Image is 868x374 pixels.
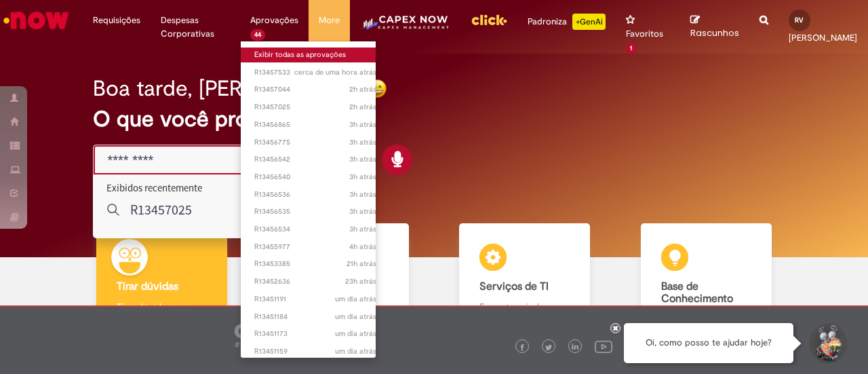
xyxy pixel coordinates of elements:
time: 28/08/2025 09:02:23 [349,242,376,252]
a: Aberto R13456535 : [241,204,390,219]
span: 3h atrás [349,154,376,164]
b: Base de Conhecimento [661,280,733,305]
a: Aberto R13457025 : [241,100,390,115]
time: 27/08/2025 09:49:02 [335,294,376,304]
span: R13456534 [254,224,376,235]
span: More [319,14,340,27]
b: Tirar dúvidas [117,280,178,293]
span: 23h atrás [345,276,376,286]
time: 27/08/2025 09:46:08 [335,329,376,339]
img: logo_footer_linkedin.png [572,343,578,352]
span: Rascunhos [690,26,739,39]
span: 1 [626,43,636,54]
a: Aberto R13457044 : [241,82,390,97]
time: 28/08/2025 10:12:13 [349,206,376,217]
span: 4h atrás [349,242,376,252]
span: R13451191 [254,294,376,305]
p: +GenAi [572,14,606,30]
button: Iniciar Conversa de Suporte [807,323,848,364]
span: Despesas Corporativas [161,14,230,41]
a: Rascunhos [690,14,739,39]
span: R13456540 [254,172,376,183]
div: Oi, como posso te ajudar hoje? [624,323,793,363]
img: happy-face.png [368,79,387,98]
a: Aberto R13456542 : [241,152,390,167]
div: Padroniza [528,14,606,30]
img: logo_footer_youtube.png [595,337,612,355]
span: 3h atrás [349,137,376,147]
img: logo_footer_facebook.png [519,344,526,351]
time: 27/08/2025 09:47:49 [335,312,376,322]
img: CapexLogo5.png [360,14,450,41]
span: [PERSON_NAME] [789,32,857,43]
span: um dia atrás [335,312,376,322]
time: 28/08/2025 10:42:02 [349,137,376,147]
time: 28/08/2025 10:53:25 [349,119,376,130]
h2: Boa tarde, [PERSON_NAME] [93,77,368,100]
time: 27/08/2025 09:44:27 [335,346,376,356]
time: 27/08/2025 14:04:20 [345,276,376,286]
h2: O que você procura hoje? [93,107,774,131]
span: 3h atrás [349,119,376,130]
span: 21h atrás [347,259,376,269]
a: Aberto R13452636 : [241,274,390,289]
span: Favoritos [626,27,663,41]
span: R13455977 [254,242,376,253]
time: 28/08/2025 10:12:30 [349,172,376,182]
span: R13456536 [254,189,376,200]
span: 3h atrás [349,172,376,182]
a: Exibir todas as aprovações [241,48,390,62]
ul: Aprovações [240,41,376,358]
span: R13456775 [254,137,376,148]
span: R13451173 [254,329,376,339]
a: Aberto R13456775 : [241,135,390,150]
img: ServiceNow [1,7,71,34]
a: Aberto R13456865 : [241,117,390,132]
a: Aberto R13451191 : [241,292,390,307]
span: Requisições [93,14,140,27]
img: logo_footer_twitter.png [545,344,552,351]
a: Aberto R13456534 : [241,222,390,237]
span: cerca de uma hora atrás [294,67,376,77]
img: logo_footer_ambev_rotulo_gray.png [235,320,313,348]
a: Aberto R13456536 : [241,187,390,202]
span: R13452636 [254,276,376,287]
span: R13453385 [254,259,376,269]
span: R13456865 [254,119,376,130]
span: R13457025 [254,102,376,113]
time: 28/08/2025 11:12:13 [349,102,376,112]
a: Aberto R13455977 : [241,240,390,255]
span: R13451184 [254,312,376,322]
a: Aberto R13451184 : [241,310,390,324]
span: Aprovações [250,14,298,27]
p: Tirar dúvidas com Lupi Assist e Gen Ai [117,300,207,327]
a: Aberto R13451159 : [241,344,390,359]
a: Aberto R13451173 : [241,326,390,341]
span: 2h atrás [349,84,376,94]
time: 27/08/2025 16:00:57 [347,259,376,269]
span: um dia atrás [335,329,376,339]
span: R13457533 [254,67,376,78]
span: 3h atrás [349,224,376,234]
span: um dia atrás [335,346,376,356]
span: 44 [250,29,265,41]
span: 3h atrás [349,189,376,200]
span: um dia atrás [335,294,376,304]
time: 28/08/2025 10:12:38 [349,154,376,164]
b: Serviços de TI [479,280,549,293]
time: 28/08/2025 10:12:23 [349,189,376,200]
a: Tirar dúvidas Tirar dúvidas com Lupi Assist e Gen Ai [71,223,253,341]
a: Aberto R13456540 : [241,170,390,185]
span: R13451159 [254,346,376,357]
time: 28/08/2025 12:17:36 [294,67,376,77]
p: Encontre ajuda [479,300,570,314]
span: 2h atrás [349,102,376,112]
time: 28/08/2025 10:12:05 [349,224,376,234]
span: R13457044 [254,84,376,95]
a: Aberto R13453385 : [241,257,390,272]
span: 3h atrás [349,206,376,217]
span: R13456542 [254,154,376,165]
a: Base de Conhecimento Consulte e aprenda [616,223,797,341]
time: 28/08/2025 11:14:37 [349,84,376,94]
img: click_logo_yellow_360x200.png [471,10,507,30]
